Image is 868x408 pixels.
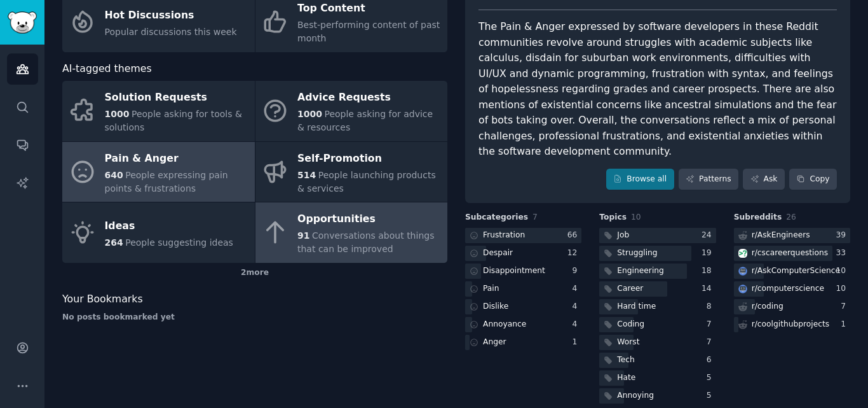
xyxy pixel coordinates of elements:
div: 10 [836,283,850,295]
div: 4 [573,301,582,313]
a: AskComputerSciencer/AskComputerScience10 [734,264,850,279]
div: r/ coolgithubprojects [752,319,829,330]
span: People expressing pain points & frustrations [105,170,228,193]
a: Opportunities91Conversations about things that can be improved [255,202,448,263]
div: Career [617,283,643,295]
span: 514 [297,170,316,180]
span: 1000 [105,109,130,119]
div: 6 [707,355,716,366]
div: 5 [707,390,716,402]
a: Anger1 [465,335,581,351]
span: Subreddits [734,212,782,223]
a: Browse all [606,169,674,190]
div: 12 [567,248,582,259]
span: Conversations about things that can be improved [297,230,434,254]
div: 24 [702,230,716,241]
span: Topics [599,212,627,223]
div: Annoying [617,390,654,402]
a: Solution Requests1000People asking for tools & solutions [62,81,255,141]
a: Hate5 [599,370,715,386]
div: Worst [617,337,639,348]
span: People asking for advice & resources [297,109,433,132]
div: 1 [841,319,850,330]
div: Tech [617,355,634,366]
a: r/coolgithubprojects1 [734,317,850,333]
div: Engineering [617,265,664,277]
div: Despair [483,248,513,259]
a: r/coding7 [734,299,850,315]
span: 1000 [297,109,322,119]
div: Self-Promotion [297,148,441,169]
div: Dislike [483,301,508,313]
span: 10 [631,213,641,222]
div: Pain & Anger [105,148,248,169]
span: Popular discussions this week [105,27,237,37]
a: Pain & Anger640People expressing pain points & frustrations [62,142,255,202]
a: Engineering18 [599,264,715,279]
span: People suggesting ideas [125,237,233,248]
div: Hot Discussions [105,5,237,25]
a: Career14 [599,281,715,297]
div: 9 [573,265,582,277]
div: 39 [836,230,850,241]
span: People asking for tools & solutions [105,109,242,132]
div: Disappointment [483,265,545,277]
div: Pain [483,283,499,295]
a: Disappointment9 [465,264,581,279]
div: Anger [483,337,506,348]
a: Patterns [679,169,738,190]
a: Frustration66 [465,228,581,244]
div: Coding [617,319,644,330]
div: Struggling [617,248,657,259]
a: Annoying5 [599,388,715,404]
div: 18 [702,265,716,277]
a: Ideas264People suggesting ideas [62,202,255,263]
span: AI-tagged themes [62,61,152,77]
div: Advice Requests [297,88,441,108]
div: Hard time [617,301,656,313]
div: 7 [707,319,716,330]
a: Worst7 [599,335,715,351]
a: Despair12 [465,246,581,262]
span: 91 [297,230,309,241]
div: 2 more [62,263,447,283]
span: Best-performing content of past month [297,20,440,43]
span: People launching products & services [297,170,436,193]
div: 19 [702,248,716,259]
div: 4 [573,283,582,295]
a: Dislike4 [465,299,581,315]
div: Job [617,230,629,241]
span: 640 [105,170,123,180]
a: Struggling19 [599,246,715,262]
div: r/ cscareerquestions [752,248,829,259]
a: Hard time8 [599,299,715,315]
a: Annoyance4 [465,317,581,333]
a: Ask [743,169,785,190]
span: 26 [786,213,796,222]
div: 66 [567,230,582,241]
a: r/AskEngineers39 [734,228,850,244]
a: Pain4 [465,281,581,297]
img: cscareerquestions [738,249,747,258]
span: 264 [105,237,123,248]
div: r/ AskComputerScience [752,265,840,277]
div: Hate [617,372,635,384]
div: Ideas [105,216,233,236]
div: The Pain & Anger expressed by software developers in these Reddit communities revolve around stru... [478,19,837,160]
div: Solution Requests [105,88,248,108]
div: r/ coding [752,301,783,313]
a: Self-Promotion514People launching products & services [255,142,448,202]
a: Coding7 [599,317,715,333]
a: Job24 [599,228,715,244]
a: Advice Requests1000People asking for advice & resources [255,81,448,141]
div: 10 [836,265,850,277]
div: 8 [707,301,716,313]
img: computerscience [738,285,747,293]
span: 7 [532,213,538,222]
img: AskComputerScience [738,267,747,276]
div: 1 [573,337,582,348]
button: Copy [789,169,837,190]
img: GummySearch logo [8,11,37,34]
div: 33 [836,248,850,259]
a: cscareerquestionsr/cscareerquestions33 [734,246,850,262]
